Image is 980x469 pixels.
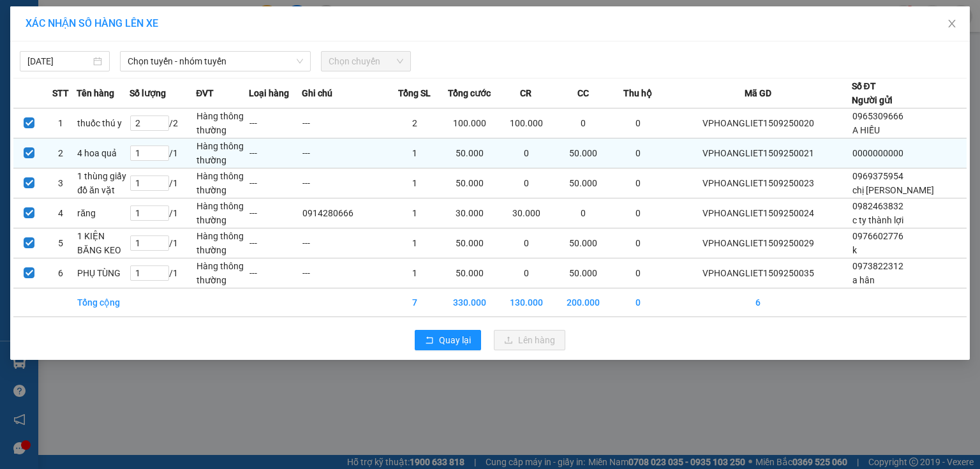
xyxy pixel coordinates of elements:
[555,258,612,288] td: 50.000
[130,108,196,138] td: / 2
[398,86,431,100] span: Tổng SL
[612,198,665,228] td: 0
[498,168,554,198] td: 0
[296,57,304,65] span: down
[852,185,934,195] span: chị [PERSON_NAME]
[612,108,665,138] td: 0
[130,168,196,198] td: / 1
[852,261,903,271] span: 0973822312
[52,86,69,100] span: STT
[425,336,434,346] span: rollback
[77,86,114,100] span: Tên hàng
[665,198,852,228] td: VPHOANGLIET1509250024
[45,138,77,168] td: 2
[441,228,498,258] td: 50.000
[77,108,130,138] td: thuốc thú y
[745,86,771,100] span: Mã GD
[852,171,903,181] span: 0969375954
[388,288,441,317] td: 7
[302,198,389,228] td: 0914280666
[852,231,903,241] span: 0976602776
[45,198,77,228] td: 4
[665,258,852,288] td: VPHOANGLIET1509250035
[130,198,196,228] td: / 1
[498,288,554,317] td: 130.000
[196,198,249,228] td: Hàng thông thường
[249,198,302,228] td: ---
[27,54,91,68] input: 15/09/2025
[196,258,249,288] td: Hàng thông thường
[77,228,130,258] td: 1 KIỆN BĂNG KEO
[612,288,665,317] td: 0
[612,258,665,288] td: 0
[388,138,441,168] td: 1
[555,138,612,168] td: 50.000
[388,258,441,288] td: 1
[494,330,565,350] button: uploadLên hàng
[441,138,498,168] td: 50.000
[302,168,389,198] td: ---
[77,198,130,228] td: răng
[388,228,441,258] td: 1
[45,168,77,198] td: 3
[852,201,903,211] span: 0982463832
[302,228,389,258] td: ---
[623,86,652,100] span: Thu hộ
[26,17,158,29] span: XÁC NHẬN SỐ HÀNG LÊN XE
[498,228,554,258] td: 0
[498,108,554,138] td: 100.000
[439,333,471,347] span: Quay lại
[196,138,249,168] td: Hàng thông thường
[130,258,196,288] td: / 1
[302,258,389,288] td: ---
[388,168,441,198] td: 1
[329,52,403,71] span: Chọn chuyến
[302,108,389,138] td: ---
[130,138,196,168] td: / 1
[128,52,303,71] span: Chọn tuyến - nhóm tuyến
[555,198,612,228] td: 0
[577,86,589,100] span: CC
[388,108,441,138] td: 2
[852,79,893,107] div: Số ĐT Người gửi
[665,288,852,317] td: 6
[302,138,389,168] td: ---
[665,228,852,258] td: VPHOANGLIET1509250029
[249,228,302,258] td: ---
[130,228,196,258] td: / 1
[441,168,498,198] td: 50.000
[441,258,498,288] td: 50.000
[934,6,970,42] button: Close
[77,258,130,288] td: PHỤ TÙNG
[448,86,491,100] span: Tổng cước
[555,288,612,317] td: 200.000
[665,138,852,168] td: VPHOANGLIET1509250021
[249,86,289,100] span: Loại hàng
[249,108,302,138] td: ---
[45,108,77,138] td: 1
[498,258,554,288] td: 0
[947,19,957,29] span: close
[130,86,166,100] span: Số lượng
[302,86,332,100] span: Ghi chú
[612,228,665,258] td: 0
[555,168,612,198] td: 50.000
[852,125,880,135] span: A HIẾU
[249,168,302,198] td: ---
[415,330,481,350] button: rollbackQuay lại
[388,198,441,228] td: 1
[45,258,77,288] td: 6
[852,215,903,225] span: c ty thành lợi
[249,138,302,168] td: ---
[612,168,665,198] td: 0
[196,228,249,258] td: Hàng thông thường
[196,86,214,100] span: ĐVT
[520,86,531,100] span: CR
[196,168,249,198] td: Hàng thông thường
[665,168,852,198] td: VPHOANGLIET1509250023
[45,228,77,258] td: 5
[77,288,130,317] td: Tổng cộng
[852,275,875,285] span: a hân
[498,138,554,168] td: 0
[77,138,130,168] td: 4 hoa quả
